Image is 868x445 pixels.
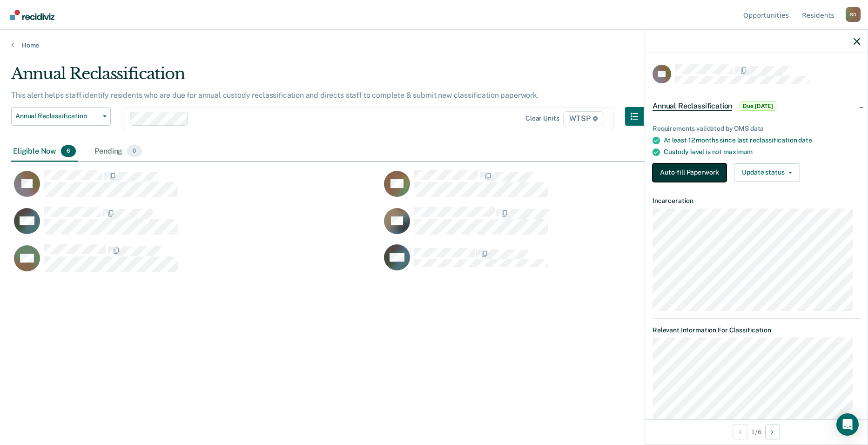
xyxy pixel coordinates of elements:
[381,169,751,207] div: CaseloadOpportunityCell-00390803
[11,91,539,100] p: This alert helps staff identify residents who are due for annual custody reclassification and dir...
[11,142,78,162] div: Eligible Now
[664,148,860,156] div: Custody level is not
[846,7,861,22] button: Profile dropdown button
[11,244,381,281] div: CaseloadOpportunityCell-00596623
[664,136,860,144] div: At least 12 months since last reclassification
[653,197,860,205] dt: Incarceration
[15,112,99,120] span: Annual Reclassification
[645,419,868,444] div: 1 / 6
[563,111,604,126] span: WTSP
[381,244,751,281] div: CaseloadOpportunityCell-00488391
[93,142,143,162] div: Pending
[723,148,753,155] span: maximum
[740,101,776,111] span: Due [DATE]
[734,163,800,182] button: Update status
[653,101,732,111] span: Annual Reclassification
[653,163,727,182] button: Auto-fill Paperwork
[11,41,857,49] a: Home
[653,125,860,133] div: Requirements validated by OMS data
[11,64,662,91] div: Annual Reclassification
[798,136,812,144] span: date
[846,7,861,22] div: S D
[525,115,559,122] div: Clear units
[11,169,381,207] div: CaseloadOpportunityCell-00603064
[11,207,381,244] div: CaseloadOpportunityCell-00618881
[653,163,730,182] a: Navigate to form link
[61,145,76,157] span: 6
[381,207,751,244] div: CaseloadOpportunityCell-00642239
[836,413,859,436] div: Open Intercom Messenger
[645,91,868,121] div: Annual ReclassificationDue [DATE]
[653,326,860,334] dt: Relevant Information For Classification
[765,425,780,439] button: Next Opportunity
[10,10,54,20] img: Recidiviz
[733,425,747,439] button: Previous Opportunity
[127,145,141,157] span: 0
